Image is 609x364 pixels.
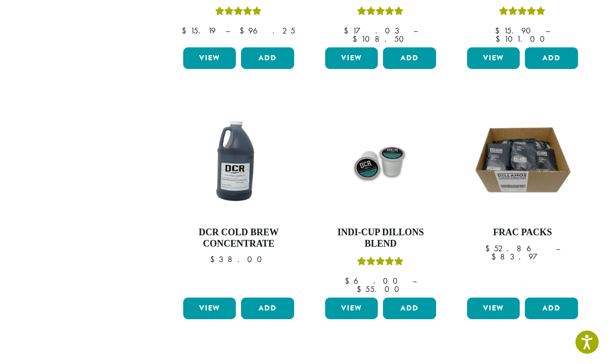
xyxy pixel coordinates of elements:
span: – [546,25,550,36]
span: $ [239,25,248,36]
bdi: 6.00 [345,275,403,286]
bdi: 17.03 [344,25,404,36]
img: DCR-Cold-Brew-Concentrate.jpg [181,103,297,219]
h4: Indi-Cup Dillons Blend [323,227,439,249]
h4: Frac Packs [464,227,581,238]
img: DCR-Frac-Pack-Image-1200x1200-300x300.jpg [464,103,581,219]
bdi: 55.00 [357,284,404,294]
a: DCR Cold Brew Concentrate $38.00 [181,103,297,293]
bdi: 108.50 [352,33,409,44]
img: 75CT-INDI-CUP-1.jpg [323,103,439,219]
a: View [467,298,520,319]
bdi: 15.90 [495,25,536,36]
button: Add [241,298,294,319]
div: Rated 5.00 out of 5 [499,5,546,21]
span: – [412,275,416,286]
span: $ [352,33,361,44]
button: Add [383,298,436,319]
span: $ [495,33,504,44]
span: $ [344,25,352,36]
button: Add [383,47,436,69]
span: – [226,25,230,36]
div: Rated 5.00 out of 5 [357,5,404,21]
h4: DCR Cold Brew Concentrate [181,227,297,249]
a: Frac Packs [464,103,581,293]
button: Add [525,47,578,69]
bdi: 15.19 [182,25,216,36]
bdi: 96.25 [239,25,295,36]
span: $ [182,25,190,36]
button: Add [525,298,578,319]
a: View [467,47,520,69]
span: – [556,243,560,254]
a: View [183,47,236,69]
span: $ [485,243,494,254]
div: Rated 5.00 out of 5 [215,5,262,21]
span: – [413,25,418,36]
bdi: 38.00 [210,254,267,265]
span: $ [491,251,500,262]
div: Rated 5.00 out of 5 [357,255,404,271]
span: $ [495,25,504,36]
bdi: 83.97 [491,251,553,262]
span: $ [345,275,354,286]
span: $ [357,284,365,294]
a: View [325,47,378,69]
a: View [325,298,378,319]
span: $ [210,254,219,265]
bdi: 52.86 [485,243,546,254]
a: View [183,298,236,319]
button: Add [241,47,294,69]
bdi: 101.00 [495,33,550,44]
a: Indi-Cup Dillons BlendRated 5.00 out of 5 [323,103,439,293]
